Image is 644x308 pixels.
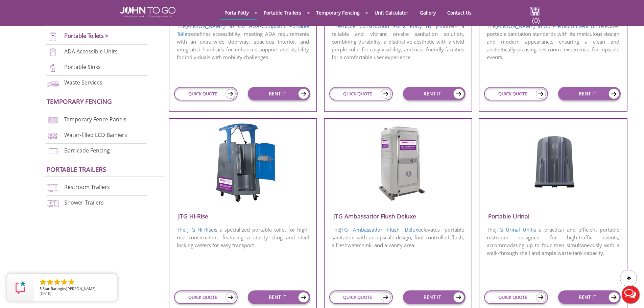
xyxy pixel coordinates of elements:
[609,292,619,303] img: icon
[64,183,110,191] a: Restroom Trailers
[46,116,60,125] img: chan-link-fencing-new.png
[46,32,60,41] img: portable-toilets-new.png
[64,131,127,139] a: Water-filled LCD Barriers
[53,278,61,286] li: 
[442,6,477,19] a: Contact Us
[259,6,306,19] a: Portable Trailers
[169,211,316,222] h3: JTG Hi-Rise
[403,87,466,100] a: RENT IT
[381,89,391,99] img: icon
[479,225,626,258] p: The is a practical and efficient portable restroom designed for high-traffic events, accommodatin...
[47,97,112,105] a: Temporary Fencing
[558,290,621,304] a: RENT IT
[64,116,126,123] a: Temporary Fence Panels
[298,292,309,303] img: icon
[174,290,238,304] a: QUICK QUOTE
[530,7,540,16] img: cart a
[66,286,96,291] span: [PERSON_NAME]
[46,199,60,208] img: shower-trailers-new.png
[60,278,68,286] li: 
[225,89,236,99] img: icon
[298,89,309,99] img: icon
[46,63,60,72] img: portable-sinks-new.png
[46,131,60,140] img: water-filled%20barriers-new.png
[325,225,472,250] p: The elevates portable sanitation with an upscale design, foot-controlled flush, a freshwater sink...
[340,23,444,29] a: Purple Construction Porta Potty by J2G
[64,32,109,40] a: Portable Toilets >
[40,291,51,296] span: [DATE]
[46,183,60,192] img: restroom-trailers-new.png
[64,48,118,55] a: ADA Accessible Units
[40,287,112,291] span: by
[169,225,316,250] p: is a specialized portable toilet for high-rise construction, featuring a sturdy sling and steel l...
[495,226,532,233] a: JTG Urinal Unit
[532,10,540,25] span: (0)
[64,199,104,206] a: Shower Trailers
[479,211,626,222] h3: Portable Urinal
[177,23,309,37] a: [PERSON_NAME] To Go ADA-Compliant Portable Toilet
[46,147,60,156] img: barricade-fencing-icon-new.png
[248,87,310,100] a: RENT IT
[174,87,238,100] a: QUICK QUOTE
[14,281,27,294] img: Review Rating
[64,79,102,86] a: Waste Services
[403,290,466,304] a: RENT IT
[453,89,464,99] img: icon
[46,48,60,57] img: ADA-units-new.png
[46,278,54,286] li: 
[369,6,413,19] a: Unit Calculator
[225,292,236,302] img: icon
[177,226,214,233] a: The JTG Hi-Rise
[479,22,626,62] p: The elevates portable sanitation standards with its meticulous design and modern appearance, ensu...
[43,286,62,291] span: Star Rating
[47,165,106,173] a: Portable trailers
[415,6,441,19] a: Gallery
[536,292,546,302] img: icon
[67,278,75,286] li: 
[329,87,393,100] a: QUICK QUOTE
[209,123,277,203] img: JTG-Hi-Rise-Unit.png
[340,226,421,233] a: JTG Ambassador Flush Deluxe
[558,87,621,100] a: RENT IT
[325,22,472,62] p: The offers a reliable and vibrant on-site sanitation solution, combining durability, a distinctiv...
[366,123,430,201] img: JTG-Ambassador-Flush-Deluxe.png
[484,290,548,304] a: QUICK QUOTE
[453,292,464,303] img: icon
[329,290,393,304] a: QUICK QUOTE
[536,89,546,99] img: icon
[525,123,581,191] img: JTG-Urinal-Unit.png
[64,63,101,71] a: Portable Sinks
[40,286,42,291] span: 5
[381,292,391,302] img: icon
[64,147,110,154] a: Barricade Fencing
[219,6,254,19] a: Porta Potty
[120,7,175,18] img: JOHN to go
[617,281,644,308] button: Live Chat
[484,87,548,100] a: QUICK QUOTE
[311,6,365,19] a: Temporary Fencing
[169,22,316,62] p: The redefines accessibility, meeting ADA requirements with an extra-wide doorway, spacious interi...
[609,89,619,99] img: icon
[47,14,92,22] a: Porta Potties
[39,278,47,286] li: 
[46,79,60,88] img: waste-services-new.png
[495,23,600,29] a: [PERSON_NAME] To Go Premium Event Unit
[325,211,472,222] h3: JTG Ambassador Flush Deluxe
[248,290,310,304] a: RENT IT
